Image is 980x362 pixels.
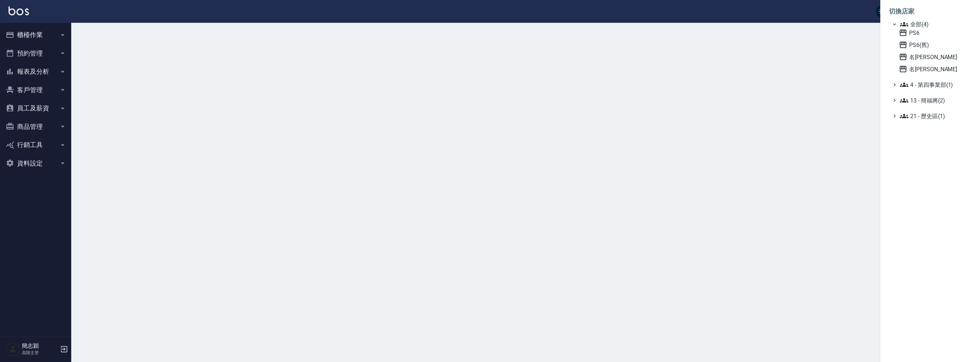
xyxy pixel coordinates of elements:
[900,96,969,105] span: 13 - 簡福將(2)
[900,20,969,28] span: 全部(4)
[899,65,969,73] span: 名[PERSON_NAME]
[899,53,969,61] span: 名[PERSON_NAME]
[899,41,969,49] span: PS6(舊)
[889,3,971,20] li: 切換店家
[899,28,969,37] span: PS6
[900,112,969,120] span: 21 - 歷史區(1)
[900,80,969,89] span: 4 - 第四事業部(1)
